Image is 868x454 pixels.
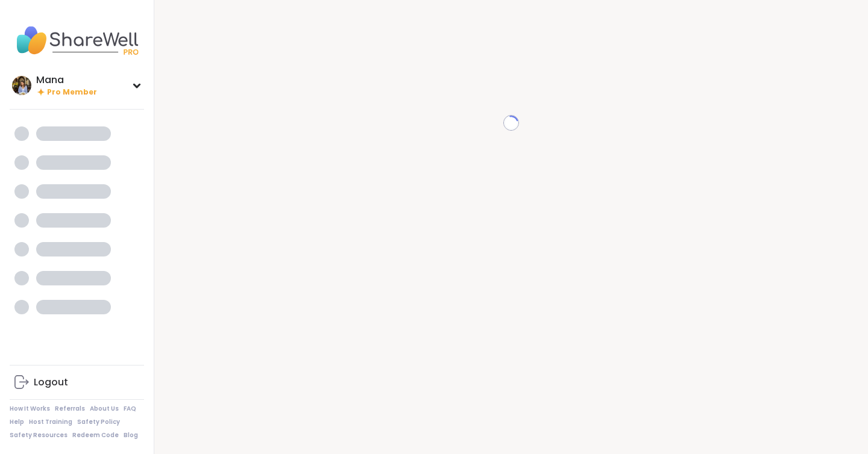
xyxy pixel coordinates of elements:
[124,431,138,440] a: Blog
[90,405,119,413] a: About Us
[55,405,85,413] a: Referrals
[36,73,97,87] div: Mana
[72,431,119,440] a: Redeem Code
[124,405,136,413] a: FAQ
[10,405,50,413] a: How It Works
[10,431,68,440] a: Safety Resources
[10,418,24,426] a: Help
[77,418,120,426] a: Safety Policy
[34,376,68,389] div: Logout
[10,19,144,61] img: ShareWell Nav Logo
[12,76,31,95] img: Mana
[10,368,144,397] a: Logout
[47,87,97,98] span: Pro Member
[29,418,72,426] a: Host Training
